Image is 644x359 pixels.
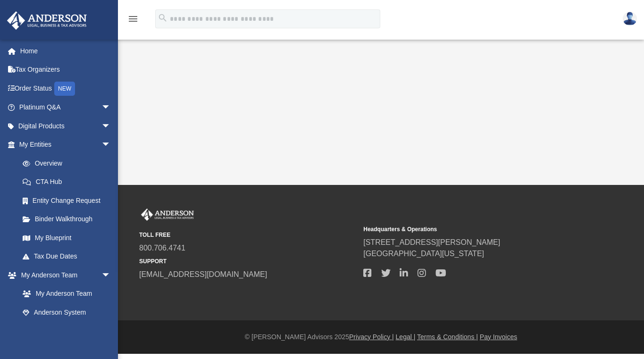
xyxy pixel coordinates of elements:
[127,18,139,25] a: menu
[139,209,196,221] img: Anderson Advisors Platinum Portal
[139,231,357,239] small: TOLL FREE
[13,154,125,173] a: Overview
[7,266,120,284] a: My Anderson Teamarrow_drop_down
[7,135,125,154] a: My Entitiesarrow_drop_down
[13,322,120,341] a: Client Referrals
[54,82,75,96] div: NEW
[13,247,125,266] a: Tax Due Dates
[7,79,125,98] a: Order StatusNEW
[101,266,120,285] span: arrow_drop_down
[139,270,267,278] a: [EMAIL_ADDRESS][DOMAIN_NAME]
[7,42,125,60] a: Home
[13,210,125,229] a: Binder Walkthrough
[101,135,120,155] span: arrow_drop_down
[139,257,357,266] small: SUPPORT
[363,225,581,234] small: Headquarters & Operations
[118,332,644,342] div: © [PERSON_NAME] Advisors 2025
[158,13,168,23] i: search
[7,60,125,79] a: Tax Organizers
[13,173,125,192] a: CTA Hub
[417,333,478,341] a: Terms & Conditions |
[13,191,125,210] a: Entity Change Request
[396,333,416,341] a: Legal |
[101,98,120,117] span: arrow_drop_down
[7,117,125,135] a: Digital Productsarrow_drop_down
[139,244,185,252] a: 800.706.4741
[13,284,116,303] a: My Anderson Team
[7,98,125,117] a: Platinum Q&Aarrow_drop_down
[4,11,90,30] img: Anderson Advisors Platinum Portal
[101,117,120,136] span: arrow_drop_down
[13,303,120,322] a: Anderson System
[480,333,517,341] a: Pay Invoices
[363,238,500,246] a: [STREET_ADDRESS][PERSON_NAME]
[349,333,394,341] a: Privacy Policy |
[127,13,139,25] i: menu
[13,228,120,247] a: My Blueprint
[363,250,484,258] a: [GEOGRAPHIC_DATA][US_STATE]
[623,12,637,25] img: User Pic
